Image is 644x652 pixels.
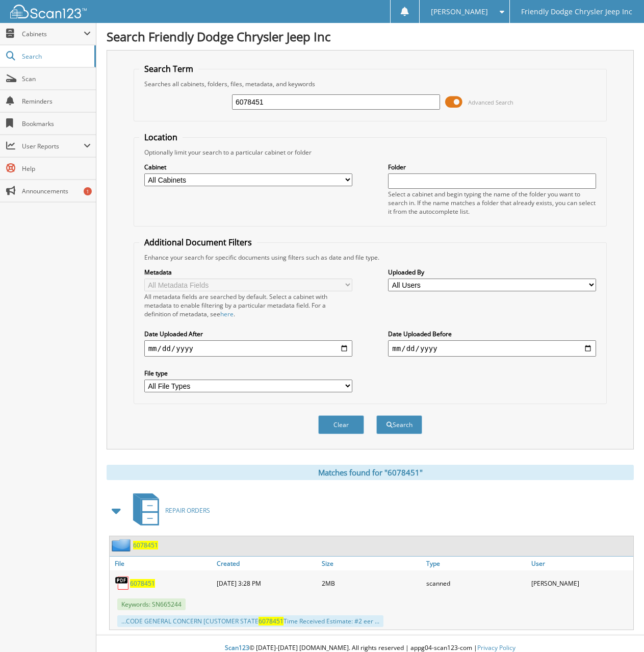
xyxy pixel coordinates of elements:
div: 2MB [319,573,424,593]
span: Search [22,52,89,61]
span: Cabinets [22,30,84,38]
input: end [388,340,596,357]
img: PDF.png [115,575,130,591]
span: Scan [22,74,91,83]
img: folder2.png [112,539,133,551]
div: Select a cabinet and begin typing the name of the folder you want to search in. If the name match... [388,190,596,216]
label: Date Uploaded Before [388,330,596,338]
span: Keywords: SN665244 [117,598,186,610]
div: Optionally limit your search to a particular cabinet or folder [139,148,602,157]
span: User Reports [22,142,84,151]
span: Friendly Dodge Chrysler Jeep Inc [521,9,632,15]
a: Size [319,557,424,570]
legend: Search Term [139,63,198,74]
h1: Search Friendly Dodge Chrysler Jeep Inc [107,28,634,45]
a: here [220,310,234,318]
span: Bookmarks [22,119,91,128]
button: Search [376,415,422,434]
span: Announcements [22,187,91,195]
span: 6078451 [259,617,284,625]
label: Metadata [144,268,352,277]
a: File [110,557,214,570]
a: Privacy Policy [477,643,516,652]
span: Scan123 [225,643,249,652]
a: 6078451 [133,541,158,549]
span: Help [22,164,91,173]
div: [PERSON_NAME] [529,573,633,593]
span: [PERSON_NAME] [431,9,488,15]
div: [DATE] 3:28 PM [214,573,319,593]
label: Date Uploaded After [144,330,352,338]
label: Uploaded By [388,268,596,277]
div: ...CODE GENERAL CONCERN [CUSTOMER STATE Time Received Estimate: #2 eer ... [117,615,383,627]
div: All metadata fields are searched by default. Select a cabinet with metadata to enable filtering b... [144,292,352,318]
button: Clear [318,415,364,434]
legend: Additional Document Filters [139,237,257,248]
a: 6078451 [130,579,155,588]
span: Reminders [22,97,91,106]
span: REPAIR ORDERS [165,506,210,515]
div: 1 [84,187,92,195]
input: start [144,340,352,357]
div: Enhance your search for specific documents using filters such as date and file type. [139,253,602,262]
a: User [529,557,633,570]
a: Type [424,557,528,570]
label: Folder [388,163,596,171]
div: scanned [424,573,528,593]
img: scan123-logo-white.svg [10,5,87,18]
a: REPAIR ORDERS [127,490,210,531]
label: File type [144,369,352,378]
div: Matches found for "6078451" [107,465,634,480]
a: Created [214,557,319,570]
span: Advanced Search [468,98,513,106]
div: Searches all cabinets, folders, files, metadata, and keywords [139,80,602,88]
legend: Location [139,132,183,143]
label: Cabinet [144,163,352,171]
